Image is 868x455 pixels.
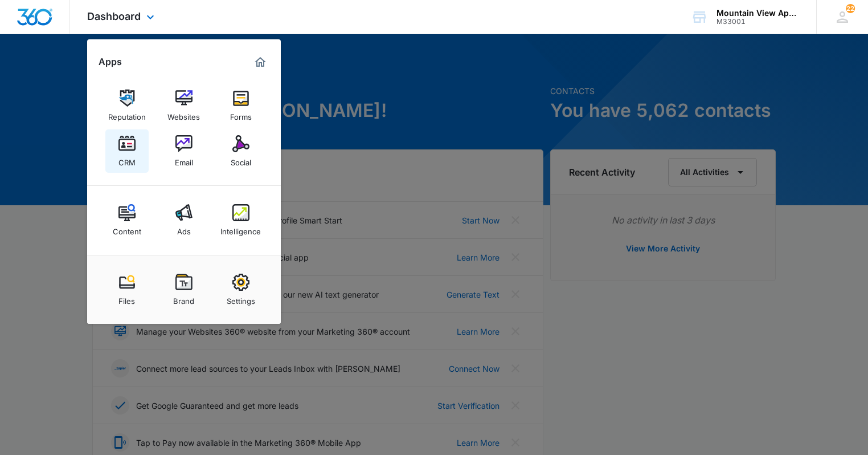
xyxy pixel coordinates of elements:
[118,152,136,167] div: CRM
[108,107,146,121] div: Reputation
[231,152,251,167] div: Social
[220,221,261,236] div: Intelligence
[846,4,855,13] div: notifications count
[219,84,263,127] a: Forms
[105,268,149,311] a: Files
[175,152,193,167] div: Email
[716,18,800,26] div: account id
[173,291,194,306] div: Brand
[99,56,122,67] h2: Apps
[113,221,141,236] div: Content
[105,129,149,173] a: CRM
[162,198,206,242] a: Ads
[251,53,269,71] a: Marketing 360® Dashboard
[87,10,141,22] span: Dashboard
[716,9,800,18] div: account name
[105,198,149,242] a: Content
[846,4,855,13] span: 22
[162,129,206,173] a: Email
[219,268,263,311] a: Settings
[162,84,206,127] a: Websites
[219,129,263,173] a: Social
[105,84,149,127] a: Reputation
[167,107,200,121] div: Websites
[227,291,255,306] div: Settings
[118,291,135,306] div: Files
[230,107,252,121] div: Forms
[219,198,263,242] a: Intelligence
[177,221,191,236] div: Ads
[162,268,206,311] a: Brand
